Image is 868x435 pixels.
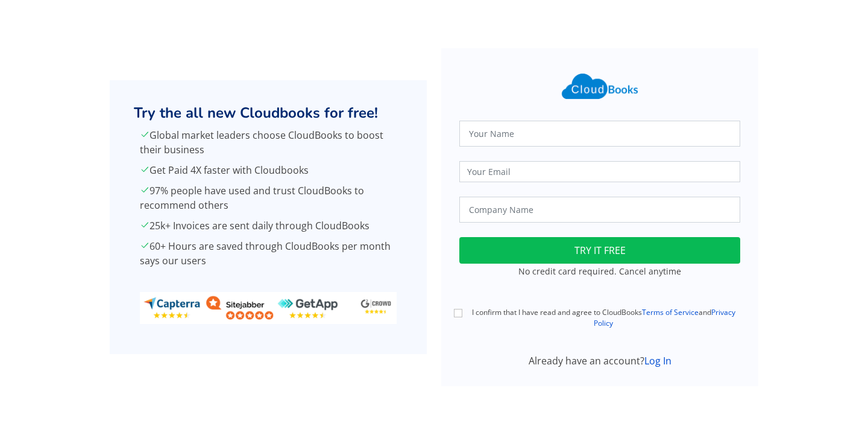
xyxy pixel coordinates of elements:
p: Global market leaders choose CloudBooks to boost their business [140,128,397,157]
small: No credit card required. Cancel anytime [518,265,681,277]
label: I confirm that I have read and agree to CloudBooks and [467,307,740,329]
img: ratings_banner.png [140,292,397,324]
button: TRY IT FREE [459,237,740,264]
img: Cloudbooks Logo [555,66,645,106]
a: Log In [644,354,671,367]
p: 25k+ Invoices are sent daily through CloudBooks [140,218,397,233]
input: Your Name [459,121,740,147]
div: Already have an account? [452,354,747,368]
input: Company Name [459,197,740,223]
input: Your Email [459,161,740,182]
p: 60+ Hours are saved through CloudBooks per month says our users [140,239,397,268]
a: Terms of Service [642,307,699,317]
p: 97% people have used and trust CloudBooks to recommend others [140,183,397,212]
h2: Try the all new Cloudbooks for free! [134,104,403,122]
p: Get Paid 4X faster with Cloudbooks [140,163,397,177]
a: Privacy Policy [594,307,735,328]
